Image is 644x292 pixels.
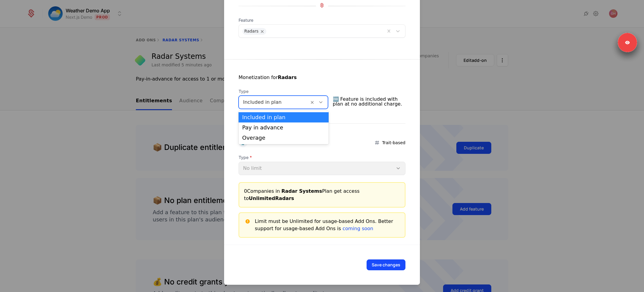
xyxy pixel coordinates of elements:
div: Pay in advance [242,125,325,130]
span: Type [239,154,405,160]
a: coming soon [342,226,373,231]
div: Remove Radars [258,28,266,35]
div: Monetization for [239,74,297,81]
div: Radars [244,28,258,35]
button: Save changes [367,259,405,270]
div: Radars [251,140,268,145]
span: Type [239,88,328,94]
div: 📡 [239,138,248,147]
div: 0 Companies in Plan get access to [244,188,400,202]
span: Feature [239,17,405,23]
span: Unlimited Radars [249,195,294,201]
div: Included in plan [242,115,325,120]
strong: Radars [278,75,297,80]
div: Overage [242,135,325,141]
span: Radar Systems [281,188,322,194]
div: Limit must be Unlimited for usage-based Add Ons. Better support for usage-based Add Ons is [255,218,400,232]
span: Trait-based [382,140,405,146]
span: 🆓 Feature is included with plan at no additional charge. [333,94,406,109]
